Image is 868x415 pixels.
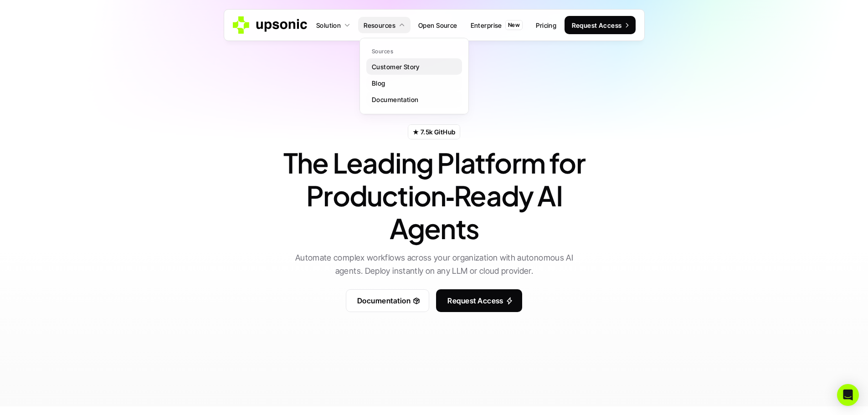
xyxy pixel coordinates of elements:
[316,20,341,30] p: Solution
[572,20,622,30] p: Request Access
[372,48,393,55] p: Sources
[837,384,859,406] div: Open Intercom Messenger
[286,251,582,278] p: Automate complex workflows across your organization with autonomous AI agents. Deploy instantly o...
[364,20,395,30] p: Resources
[372,95,418,104] p: Documentation
[346,289,429,312] a: Documentation
[372,62,420,72] p: Customer Story
[413,17,463,33] a: Open Source
[275,146,594,245] h1: The Leading Platform for Production‑Ready AI Agents
[311,17,356,33] a: Solution
[530,17,562,33] a: Pricing
[366,58,462,75] a: Customer Story
[536,20,556,30] p: Pricing
[418,20,457,30] p: Open Source
[471,20,502,30] p: Enterprise
[372,78,385,88] p: Blog
[465,17,529,33] a: EnterpriseNew
[357,294,411,307] p: Documentation
[565,16,636,34] a: Request Access
[447,294,503,307] p: Request Access
[413,127,455,137] p: ★ 7.5k GitHub
[366,91,462,108] a: Documentation
[436,289,522,312] a: Request Access
[366,75,462,91] a: Blog
[508,22,520,28] p: New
